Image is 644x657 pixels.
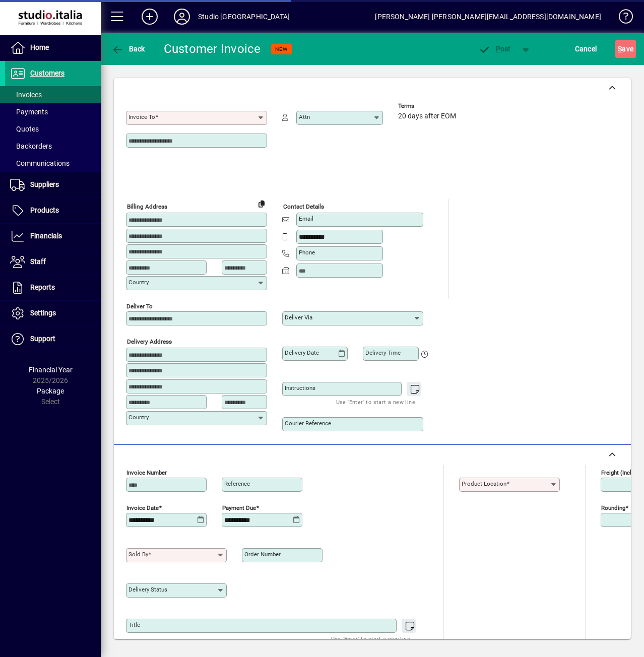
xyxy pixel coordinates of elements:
span: P [496,45,500,53]
span: Financials [30,232,62,240]
a: Support [5,326,101,352]
span: Communications [10,159,70,167]
span: NEW [275,46,288,52]
span: Cancel [575,41,597,57]
button: Back [109,40,148,58]
a: Communications [5,155,101,172]
mat-hint: Use 'Enter' to start a new line [331,633,410,644]
span: Quotes [10,125,39,133]
a: Staff [5,249,101,275]
span: Payments [10,108,48,116]
mat-label: Title [128,621,140,628]
mat-label: Product location [462,480,506,487]
span: Settings [30,309,56,317]
button: Copy to Delivery address [253,195,270,212]
mat-label: Email [299,215,313,222]
mat-label: Phone [299,249,315,256]
span: Home [30,43,49,51]
div: Studio [GEOGRAPHIC_DATA] [198,9,290,25]
a: Home [5,35,101,60]
mat-label: Instructions [285,384,315,391]
span: Suppliers [30,180,59,188]
mat-label: Courier Reference [285,420,331,427]
app-page-header-button: Back [101,40,156,58]
button: Post [473,40,516,58]
mat-label: Deliver via [285,314,312,321]
div: Customer Invoice [164,41,261,57]
span: S [618,45,622,53]
a: Invoices [5,86,101,103]
mat-label: Reference [224,480,250,487]
a: Payments [5,103,101,120]
span: Staff [30,257,46,266]
div: [PERSON_NAME] [PERSON_NAME][EMAIL_ADDRESS][DOMAIN_NAME] [375,9,601,25]
mat-label: Invoice number [126,469,167,476]
span: Backorders [10,142,52,150]
span: Terms [398,103,459,109]
mat-label: Sold by [128,551,148,558]
a: Reports [5,275,101,300]
span: ost [478,45,511,53]
span: Invoices [10,91,42,99]
span: Customers [30,69,65,77]
span: Financial Year [29,366,73,374]
mat-label: Rounding [601,504,625,511]
a: Settings [5,301,101,326]
mat-label: Country [128,414,149,421]
span: Reports [30,283,55,291]
a: Quotes [5,120,101,138]
a: Suppliers [5,172,101,198]
button: Add [134,8,166,26]
span: ave [618,41,633,57]
a: Financials [5,224,101,249]
mat-label: Invoice date [126,504,159,511]
mat-label: Delivery status [128,586,167,593]
mat-label: Deliver To [126,302,153,309]
mat-label: Delivery time [365,349,401,356]
button: Cancel [572,40,600,58]
span: Package [37,387,64,395]
a: Backorders [5,138,101,155]
span: Support [30,335,55,343]
mat-label: Delivery date [285,349,319,356]
mat-hint: Use 'Enter' to start a new line [336,396,415,408]
span: Products [30,206,59,214]
button: Save [615,40,636,58]
mat-label: Invoice To [128,113,155,120]
mat-label: Attn [299,113,310,120]
span: Back [111,45,145,53]
button: Profile [166,8,198,26]
a: Knowledge Base [611,2,631,35]
mat-label: Payment due [222,504,256,511]
a: Products [5,198,101,223]
mat-label: Order number [244,551,281,558]
mat-label: Country [128,279,149,286]
span: 20 days after EOM [398,112,456,120]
